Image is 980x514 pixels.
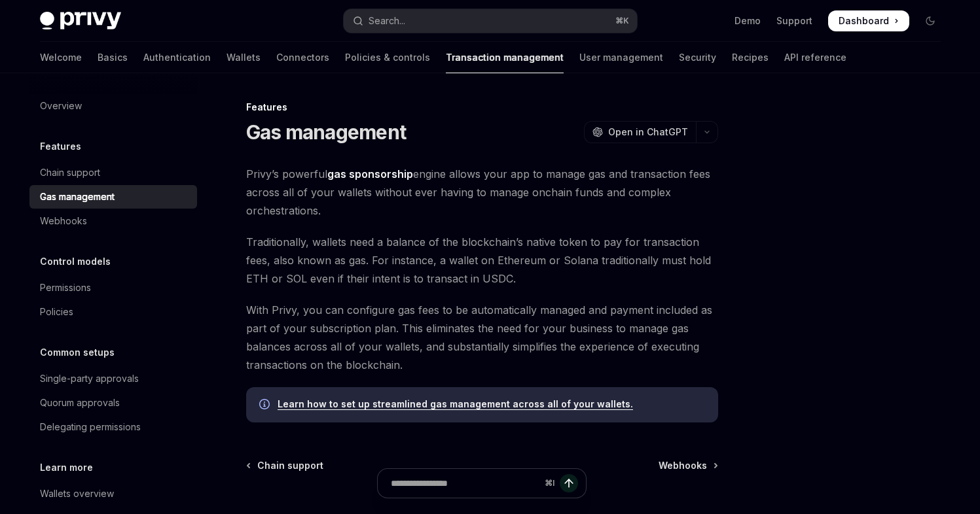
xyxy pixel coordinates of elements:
[29,415,197,439] a: Delegating permissions
[839,14,889,27] span: Dashboard
[29,300,197,324] a: Policies
[246,165,718,220] span: Privy’s powerful engine allows your app to manage gas and transaction fees across all of your wal...
[40,189,115,205] div: Gas management
[40,345,115,360] h5: Common setups
[98,42,128,73] a: Basics
[659,459,707,472] span: Webhooks
[391,469,539,498] input: Ask a question...
[344,9,637,33] button: Open search
[246,233,718,288] span: Traditionally, wallets need a balance of the blockchain’s native token to pay for transaction fee...
[584,121,696,143] button: Open in ChatGPT
[40,304,73,320] div: Policies
[732,42,769,73] a: Recipes
[579,42,663,73] a: User management
[40,486,114,502] div: Wallets overview
[29,276,197,300] a: Permissions
[40,460,93,475] h5: Learn more
[259,399,272,412] svg: Info
[40,165,100,180] div: Chain support
[40,419,141,435] div: Delegating permissions
[40,42,82,73] a: Welcome
[40,371,139,386] div: Single-party approvals
[29,185,197,209] a: Gas management
[29,161,197,184] a: Chain support
[278,398,633,410] a: Learn how to set up streamlined gas management across all of your wallets.
[257,459,323,472] span: Chain support
[246,101,718,114] div: Features
[608,126,688,139] span: Open in ChatGPT
[276,42,329,73] a: Connectors
[246,120,407,144] h1: Gas management
[345,42,430,73] a: Policies & controls
[40,254,111,269] h5: Control models
[776,14,812,27] a: Support
[143,42,211,73] a: Authentication
[246,301,718,374] span: With Privy, you can configure gas fees to be automatically managed and payment included as part o...
[369,13,405,29] div: Search...
[227,42,261,73] a: Wallets
[920,10,941,31] button: Toggle dark mode
[247,459,323,472] a: Chain support
[679,42,716,73] a: Security
[615,16,629,26] span: ⌘ K
[29,94,197,118] a: Overview
[29,209,197,233] a: Webhooks
[40,12,121,30] img: dark logo
[446,42,564,73] a: Transaction management
[29,391,197,415] a: Quorum approvals
[659,459,717,472] a: Webhooks
[40,139,81,154] h5: Features
[784,42,846,73] a: API reference
[735,14,761,27] a: Demo
[560,474,578,492] button: Send message
[327,167,413,180] strong: gas sponsorship
[40,280,91,296] div: Permissions
[40,213,87,229] div: Webhooks
[40,395,120,411] div: Quorum approvals
[828,10,909,31] a: Dashboard
[29,367,197,390] a: Single-party approvals
[29,482,197,505] a: Wallets overview
[40,98,82,114] div: Overview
